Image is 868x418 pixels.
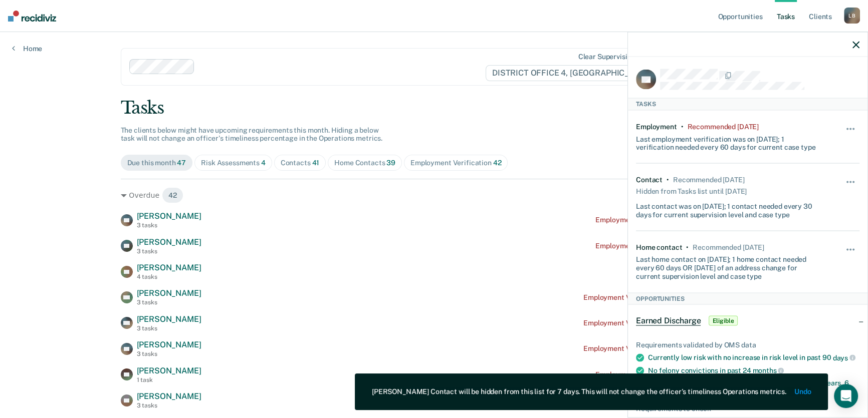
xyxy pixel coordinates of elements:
div: Due this month [127,159,186,167]
span: Earned Discharge [636,316,701,326]
div: L B [844,8,860,24]
span: The clients below might have upcoming requirements this month. Hiding a below task will not chang... [121,126,383,143]
div: Employment Verification [410,159,501,167]
div: Clear supervision officers [578,53,664,61]
div: Hidden from Tasks list until [DATE] [636,184,747,198]
div: Contact [636,176,663,184]
div: Overdue [121,187,748,203]
div: Employment Verification recommended a year ago [583,293,748,302]
div: 1 task [137,376,201,383]
button: Undo [794,387,811,396]
div: • [686,243,689,251]
span: [PERSON_NAME] [137,288,201,298]
span: Eligible [709,316,737,326]
span: 42 [493,159,502,167]
div: No felony convictions in past 24 [648,366,859,375]
span: days [832,353,855,361]
span: 47 [177,159,186,167]
span: [PERSON_NAME] [137,391,201,401]
div: • [667,176,669,184]
div: Employment Verification recommended a year ago [583,319,748,327]
div: Last home contact on [DATE]; 1 home contact needed every 60 days OR [DATE] of an address change f... [636,251,822,280]
span: [PERSON_NAME] [137,366,201,375]
span: 41 [312,159,319,167]
span: [PERSON_NAME] [137,211,201,221]
div: Employment [636,122,677,131]
div: Tasks [121,98,748,118]
div: Currently low risk with no increase in risk level in past 90 [648,353,859,362]
div: 3 tasks [137,325,201,332]
div: 3 tasks [137,222,201,229]
div: Employment Verification recommended a year ago [583,344,748,353]
div: Recommended in 11 days [693,243,764,251]
a: Home [12,44,42,53]
span: 39 [386,159,395,167]
div: Recommended 19 days ago [673,176,744,184]
div: Employment Verification recommended [DATE] [595,370,747,379]
div: Earned DischargeEligible [628,305,867,337]
div: Requirements validated by OMS data [636,341,859,349]
span: [PERSON_NAME] [137,340,201,349]
div: Employment Verification recommended [DATE] [595,242,747,250]
div: 3 tasks [137,248,201,255]
span: [PERSON_NAME] [137,263,201,272]
span: [PERSON_NAME] [137,237,201,247]
div: Open Intercom Messenger [834,384,858,408]
div: 3 tasks [137,402,201,409]
div: Contacts [281,159,320,167]
span: months [752,366,784,374]
div: Home contact [636,243,682,251]
div: Home Contacts [334,159,395,167]
div: Opportunities [628,292,867,304]
span: 42 [162,187,183,203]
div: Tasks [628,98,867,110]
div: Employment Verification recommended [DATE] [595,216,747,224]
div: Recommended 4 years ago [687,122,758,131]
span: DISTRICT OFFICE 4, [GEOGRAPHIC_DATA] [486,65,666,81]
div: Last contact was on [DATE]; 1 contact needed every 30 days for current supervision level and case... [636,198,822,219]
div: [PERSON_NAME] Contact will be hidden from this list for 7 days. This will not change the officer'... [372,387,786,396]
span: 4 [261,159,266,167]
div: 3 tasks [137,350,201,357]
div: 4 tasks [137,273,201,280]
img: Recidiviz [8,11,56,22]
div: • [681,122,684,131]
div: Risk Assessments [201,159,266,167]
div: 3 tasks [137,299,201,306]
span: [PERSON_NAME] [137,314,201,324]
div: Last employment verification was on [DATE]; 1 verification needed every 60 days for current case ... [636,131,822,152]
